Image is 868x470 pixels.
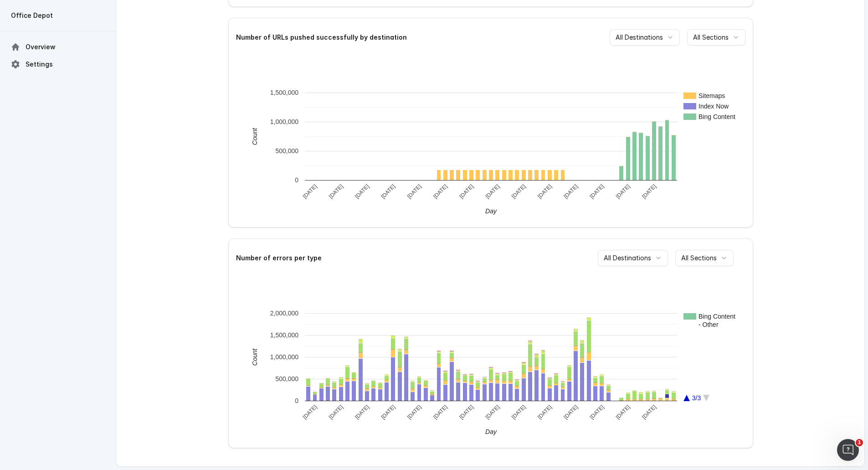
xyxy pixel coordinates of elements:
[328,183,344,200] text: [DATE]
[837,439,859,461] iframe: Intercom live chat
[7,7,109,24] button: Office Depot
[328,404,344,421] text: [DATE]
[699,321,719,328] text: - Other
[240,277,742,437] svg: A chart.
[406,183,422,200] text: [DATE]
[270,353,298,361] text: 1,000,000
[270,118,298,125] text: 1,000,000
[536,183,553,200] text: [DATE]
[275,375,298,382] text: 500,000
[432,183,449,200] text: [DATE]
[251,348,258,366] text: Count
[236,255,322,261] div: Number of errors per type
[458,404,475,421] text: [DATE]
[458,183,475,200] text: [DATE]
[354,183,370,200] text: [DATE]
[485,207,497,215] text: Day
[699,92,725,99] text: Sitemaps
[270,310,298,317] text: 2,000,000
[614,183,631,200] text: [DATE]
[251,128,258,145] text: Count
[295,397,298,404] text: 0
[7,39,109,55] a: Overview
[510,404,527,421] text: [DATE]
[485,428,497,435] text: Day
[692,394,701,402] text: 3/3
[614,404,631,421] text: [DATE]
[406,404,422,421] text: [DATE]
[354,404,370,421] text: [DATE]
[301,183,318,200] text: [DATE]
[270,89,298,96] text: 1,500,000
[301,404,318,421] text: [DATE]
[432,404,449,421] text: [DATE]
[536,404,553,421] text: [DATE]
[270,331,298,339] text: 1,500,000
[856,439,863,446] span: 1
[7,56,109,72] a: Settings
[236,34,407,41] div: Number of URLs pushed successfully by destination
[699,103,729,110] text: Index Now
[562,404,579,421] text: [DATE]
[562,183,579,200] text: [DATE]
[484,183,501,200] text: [DATE]
[240,57,742,216] svg: A chart.
[641,404,657,421] text: [DATE]
[641,183,657,200] text: [DATE]
[275,147,298,155] text: 500,000
[380,404,396,421] text: [DATE]
[699,313,735,320] text: Bing Content
[484,404,501,421] text: [DATE]
[699,113,735,120] text: Bing Content
[510,183,527,200] text: [DATE]
[588,183,605,200] text: [DATE]
[380,183,396,200] text: [DATE]
[588,404,605,421] text: [DATE]
[295,176,298,184] text: 0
